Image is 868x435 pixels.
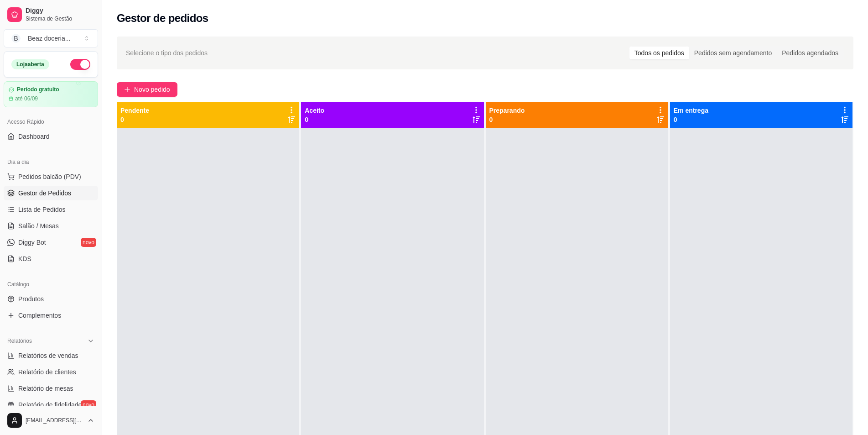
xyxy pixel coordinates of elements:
p: 0 [489,115,525,124]
p: 0 [674,115,708,124]
button: Select a team [4,29,98,47]
span: Gestor de Pedidos [18,189,71,198]
p: Pendente [120,106,149,115]
a: Relatório de mesas [4,381,98,396]
span: Relatório de fidelidade [18,400,82,409]
a: Período gratuitoaté 06/09 [4,81,98,107]
p: Preparando [489,106,525,115]
button: Novo pedido [117,82,177,97]
a: Lista de Pedidos [4,202,98,217]
div: Pedidos agendados [777,47,843,59]
div: Pedidos sem agendamento [689,47,777,59]
div: Catálogo [4,277,98,292]
a: Gestor de Pedidos [4,186,98,200]
span: Relatório de mesas [18,384,73,393]
a: DiggySistema de Gestão [4,4,98,26]
span: Novo pedido [134,84,170,94]
span: Complementos [18,311,61,320]
p: 0 [120,115,149,124]
button: Pedidos balcão (PDV) [4,169,98,184]
span: Dashboard [18,132,50,141]
article: até 06/09 [15,95,38,102]
button: Alterar Status [70,59,90,70]
span: Produtos [18,294,44,304]
span: [EMAIL_ADDRESS][DOMAIN_NAME] [26,417,83,424]
a: Complementos [4,308,98,323]
a: Relatório de fidelidadenovo [4,398,98,412]
span: plus [124,86,130,93]
button: [EMAIL_ADDRESS][DOMAIN_NAME] [4,409,98,431]
p: 0 [305,115,324,124]
span: KDS [18,254,31,263]
span: B [11,34,21,43]
span: Pedidos balcão (PDV) [18,172,81,181]
div: Todos os pedidos [629,47,689,59]
a: Relatórios de vendas [4,348,98,363]
p: Aceito [305,106,324,115]
span: Relatórios de vendas [18,351,78,360]
article: Período gratuito [17,86,59,93]
p: Em entrega [674,106,708,115]
h2: Gestor de pedidos [117,11,208,26]
div: Dia a dia [4,155,98,169]
a: Relatório de clientes [4,365,98,379]
span: Sistema de Gestão [26,15,94,22]
a: Dashboard [4,129,98,144]
span: Diggy [26,7,94,15]
a: Diggy Botnovo [4,235,98,250]
div: Beaz doceria ... [28,34,70,43]
span: Relatório de clientes [18,367,76,377]
span: Relatórios [7,337,32,345]
div: Loja aberta [11,59,49,69]
span: Salão / Mesas [18,221,59,231]
a: Salão / Mesas [4,219,98,233]
span: Selecione o tipo dos pedidos [126,48,208,58]
span: Diggy Bot [18,238,46,247]
a: Produtos [4,292,98,306]
div: Acesso Rápido [4,115,98,129]
span: Lista de Pedidos [18,205,66,214]
a: KDS [4,252,98,266]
